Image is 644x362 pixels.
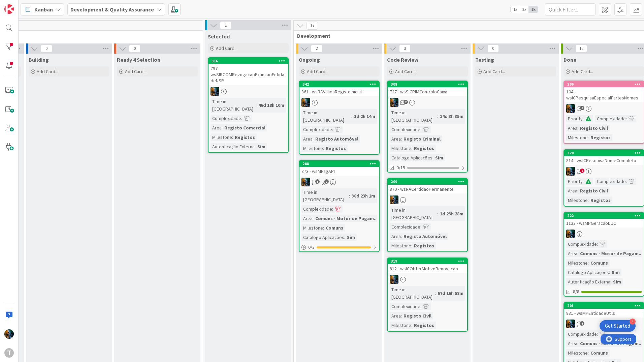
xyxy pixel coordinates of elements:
div: Complexidade [390,126,420,133]
div: 308 [388,81,467,87]
div: 308727 - wsSICRIMControloCaixa [388,81,467,96]
div: 104 - wsICPesquisaEspecialPartesNomes [564,87,644,102]
span: Done [563,56,576,63]
span: : [626,115,627,122]
div: Autenticação Externa [566,278,610,285]
img: JC [390,98,398,107]
div: 873 - wsMPagAPI [299,167,379,176]
div: 4 [630,319,636,325]
div: 14d 3h 35m [438,113,465,120]
div: 306 [564,81,644,87]
div: 201 [564,303,644,309]
div: Sim [256,143,267,150]
div: Comuns - Motor de Pagam... [314,215,380,222]
img: JC [566,320,575,328]
div: Area [566,187,577,194]
div: 0/3 [299,243,379,251]
a: 316797 - wsSIRCOMRevogacaoExtincaoEntidadeNSRJCTime in [GEOGRAPHIC_DATA]:46d 18h 10mComplexidade:... [208,57,289,153]
span: : [583,178,584,185]
span: Kanban [34,5,53,13]
div: Time in [GEOGRAPHIC_DATA] [390,206,437,221]
span: : [435,290,436,297]
div: Registo Criminal [402,135,442,143]
div: Area [566,124,577,132]
div: T [4,348,14,358]
div: JC [564,104,644,113]
span: : [588,259,589,267]
div: Comuns [324,224,345,232]
span: : [401,135,402,143]
span: : [232,133,233,141]
span: 1x [511,6,520,13]
div: Registos [589,134,612,141]
span: : [420,126,421,133]
div: 320 [564,150,644,156]
div: 288 [299,161,379,167]
span: : [411,145,412,152]
span: : [323,224,324,232]
div: 308 [391,82,467,87]
span: : [344,234,345,241]
div: Sim [610,269,621,276]
span: : [626,178,627,185]
div: Comuns [589,349,610,357]
div: 222 [567,213,644,218]
div: 222 [564,213,644,219]
div: 288873 - wsMPagAPI [299,161,379,176]
span: : [411,322,412,329]
div: Area [390,135,401,143]
div: 46d 18h 10m [257,101,286,109]
span: Add Card... [307,68,328,74]
div: 831 - wsMPEntidadeUtils [564,309,644,318]
img: JC [211,87,219,96]
div: Time in [GEOGRAPHIC_DATA] [390,286,435,301]
div: Registo Automóvel [402,233,448,240]
div: Get Started [605,323,630,329]
span: : [241,115,242,122]
div: Complexidade [301,126,332,133]
div: Area [390,233,401,240]
span: : [588,349,589,357]
div: Open Get Started checklist, remaining modules: 4 [600,320,636,332]
span: 0 / 3 [308,244,315,251]
div: 342 [302,82,379,87]
span: 1 [324,179,329,184]
span: : [323,145,324,152]
a: 209870 - wsRACertidaoPermanenteJCTime in [GEOGRAPHIC_DATA]:1d 23h 28mComplexidade:Area:Registo Au... [387,178,468,252]
div: 201831 - wsMPEntidadeUtils [564,303,644,318]
span: Add Card... [216,45,237,51]
div: Registo Civil [578,124,610,132]
span: : [401,233,402,240]
span: : [332,126,333,133]
span: Add Card... [395,68,417,74]
span: Add Card... [37,68,58,74]
div: Sim [345,234,357,241]
span: 0/15 [396,164,405,171]
a: 308727 - wsSICRIMControloCaixaJCTime in [GEOGRAPHIC_DATA]:14d 3h 35mComplexidade:Area:Registo Cri... [387,81,468,173]
span: 1 [580,321,584,326]
span: 2 [404,100,408,104]
div: Registo Comercial [223,124,267,131]
span: 0 [129,44,140,53]
div: Complexidade [301,205,332,213]
div: 319 [391,259,467,264]
div: JC [388,275,467,284]
div: 316797 - wsSIRCOMRevogacaoExtincaoEntidadeNSR [208,58,288,85]
div: Time in [GEOGRAPHIC_DATA] [301,188,349,203]
span: Testing [475,56,494,63]
div: Milestone [301,224,323,232]
div: Registo Civil [402,312,433,320]
span: : [432,154,433,161]
div: 797 - wsSIRCOMRevogacaoExtincaoEntidadeNSR [208,64,288,85]
div: 1d 2h 14m [352,113,377,120]
img: JC [4,329,14,339]
div: 201 [567,303,644,308]
div: JC [564,320,644,328]
div: Registos [324,145,348,152]
div: 38d 23h 2m [350,192,377,200]
div: Milestone [301,145,323,152]
span: : [577,340,578,347]
div: 316 [212,59,288,63]
div: Complexidade [595,178,626,185]
span: : [313,215,314,222]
